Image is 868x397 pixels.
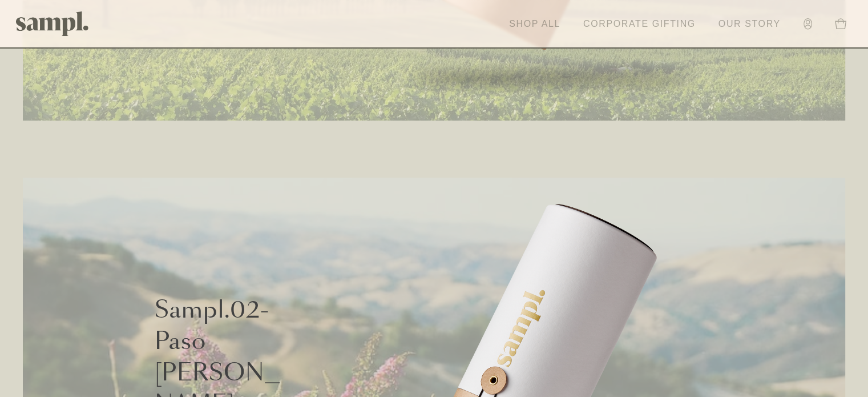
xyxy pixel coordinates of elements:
a: Shop All [503,11,566,37]
a: Corporate Gifting [578,11,701,37]
a: Our Story [713,11,786,37]
img: Sampl logo [16,11,89,36]
p: Sampl.02- [155,295,297,327]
